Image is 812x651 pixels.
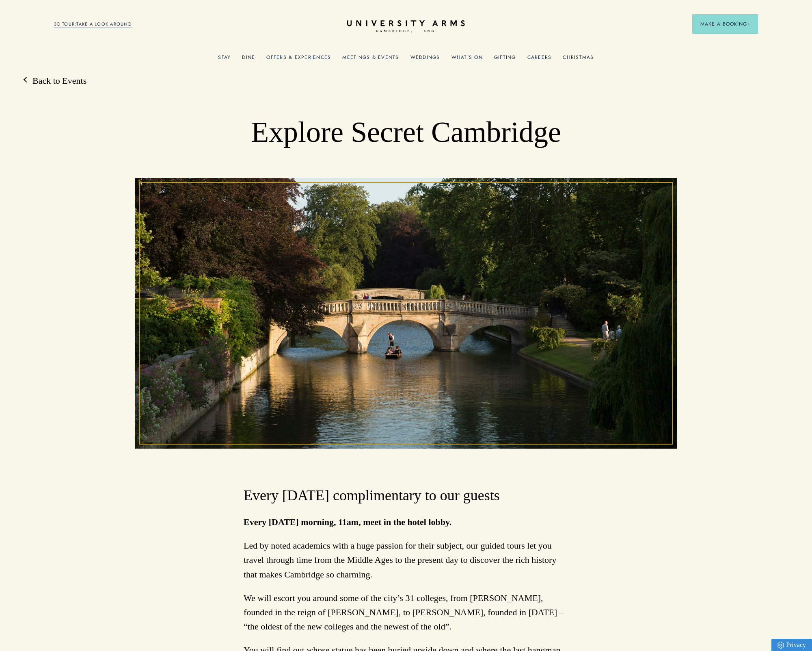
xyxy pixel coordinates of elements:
a: Stay [218,54,231,65]
p: We will escort you around some of the city’s 31 colleges, from [PERSON_NAME], founded in the reig... [244,591,568,634]
img: image-2f25fcfe9322285f695cd42c2c60ad217806459a-4134x2756-jpg [135,178,676,449]
h3: Every [DATE] complimentary to our guests [244,486,568,506]
a: Christmas [563,54,594,65]
a: 3D TOUR:TAKE A LOOK AROUND [54,21,132,28]
strong: Every [DATE] morning, 11am, meet in the hotel lobby. [244,517,451,527]
a: Dine [242,54,255,65]
a: Offers & Experiences [266,54,331,65]
span: Make a Booking [700,20,750,28]
a: Careers [527,54,552,65]
a: What's On [451,54,483,65]
a: Back to Events [24,75,86,87]
a: Home [347,20,465,33]
a: Weddings [410,54,440,65]
a: Meetings & Events [342,54,399,65]
img: Arrow icon [747,23,750,26]
h1: Explore Secret Cambridge [190,115,623,150]
a: Gifting [494,54,516,65]
a: Privacy [771,639,812,651]
img: Privacy [777,642,784,649]
p: Led by noted academics with a huge passion for their subject, our guided tours let you travel thr... [244,538,568,582]
button: Make a BookingArrow icon [692,14,758,34]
